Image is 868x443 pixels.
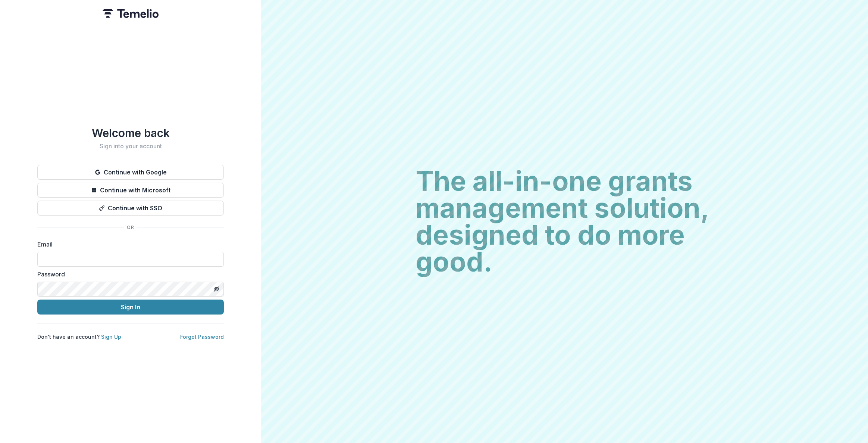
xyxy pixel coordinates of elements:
button: Continue with Microsoft [37,183,224,198]
button: Continue with SSO [37,201,224,216]
a: Sign Up [101,334,121,340]
button: Continue with Google [37,165,224,180]
h2: Sign into your account [37,143,224,150]
a: Forgot Password [180,334,224,340]
button: Sign In [37,300,224,315]
img: Temelio [103,9,159,18]
label: Password [37,270,219,279]
label: Email [37,240,219,249]
p: Don't have an account? [37,333,121,341]
h1: Welcome back [37,126,224,140]
button: Toggle password visibility [210,283,222,295]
